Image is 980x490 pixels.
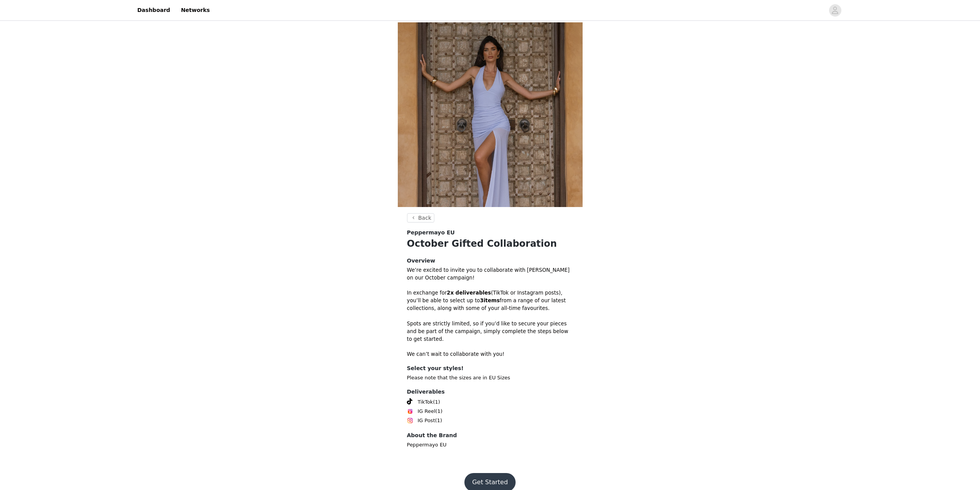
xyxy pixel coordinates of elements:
img: campaign image [398,22,583,207]
h4: Deliverables [407,388,573,396]
span: We’re excited to invite you to collaborate with [PERSON_NAME] on our October campaign! [407,267,570,281]
span: Spots are strictly limited, so if you’d like to secure your pieces and be part of the campaign, s... [407,321,568,342]
span: (1) [433,398,440,406]
p: Peppermayo EU [407,441,573,449]
h4: About the Brand [407,431,573,439]
strong: 3 [480,298,484,303]
img: Instagram Reels Icon [407,408,413,414]
span: (1) [436,407,442,415]
a: Networks [176,2,214,19]
span: In exchange for (TikTok or Instagram posts), you’ll be able to select up to from a range of our l... [407,290,566,311]
span: TikTok [418,398,433,406]
h1: October Gifted Collaboration [407,237,573,251]
h4: Select your styles! [407,364,573,372]
strong: items [484,298,500,303]
span: IG Reel [418,407,436,415]
span: We can’t wait to collaborate with you! [407,351,505,357]
img: Instagram Icon [407,418,413,424]
span: IG Post [418,417,435,424]
span: (1) [435,417,442,424]
a: Dashboard [133,2,175,19]
span: Peppermayo EU [407,229,455,237]
div: avatar [831,4,839,17]
button: Back [407,213,435,222]
strong: 2x deliverables [447,290,491,296]
p: Please note that the sizes are in EU Sizes [407,374,573,382]
h4: Overview [407,257,573,265]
